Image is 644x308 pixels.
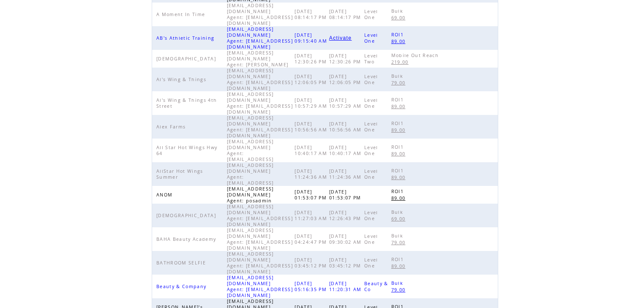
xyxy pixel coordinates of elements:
span: Bulk [391,280,405,286]
span: [DATE] 10:40:17 AM [295,144,329,156]
span: [DATE] 11:20:31 AM [329,281,364,292]
span: Al's Wing & Things 4th Street [156,97,217,109]
a: 69.00 [391,14,410,21]
span: ANOM [156,192,175,198]
span: ROI1 [391,256,406,262]
span: [DATE] 12:30:26 PM [295,53,329,65]
span: [DATE] 10:56:56 AM [295,121,329,133]
a: 79.00 [391,79,410,86]
span: AB's Athletic Training [156,35,216,41]
span: 89.00 [391,127,408,133]
span: BAHA Beauty Academy [156,236,218,242]
span: Level Two [364,53,378,65]
span: [DATE] 12:06:05 PM [329,74,363,85]
span: Mobile Out Reach [391,52,441,58]
span: [EMAIL_ADDRESS][DOMAIN_NAME] Agent: [EMAIL_ADDRESS][DOMAIN_NAME] [227,26,293,50]
span: 89.00 [391,174,408,180]
a: 89.00 [391,194,410,202]
span: 219.00 [391,59,411,65]
span: 69.00 [391,15,408,21]
span: [DATE] 09:15:40 AM [295,32,329,44]
span: Level One [364,233,378,245]
span: [EMAIL_ADDRESS][DOMAIN_NAME] Agent: [EMAIL_ADDRESS] [227,162,276,186]
span: 89.00 [391,151,408,157]
span: Beauty & Co [364,281,388,292]
a: 69.00 [391,215,410,222]
span: [EMAIL_ADDRESS][DOMAIN_NAME] Agent: [EMAIL_ADDRESS][DOMAIN_NAME] [227,3,293,26]
span: [DATE] 08:14:17 PM [329,8,363,20]
span: BATHROOM SELFIE [156,260,208,266]
span: [DATE] 10:40:17 AM [329,144,364,156]
span: 89.00 [391,38,408,44]
span: Bulk [391,209,405,215]
span: [DATE] 11:24:36 AM [329,168,364,180]
span: Level One [364,257,378,269]
span: 79.00 [391,80,408,86]
span: All Star Hot Wings Hwy 64 [156,144,217,156]
span: Bulk [391,73,405,79]
span: [DATE] 10:57:29 AM [295,97,329,109]
span: [DATE] 12:26:43 PM [329,210,363,221]
span: [EMAIL_ADDRESS][DOMAIN_NAME] Agent: [EMAIL_ADDRESS][DOMAIN_NAME] [227,115,293,139]
span: Bulk [391,233,405,239]
span: ROI1 [391,188,406,194]
span: Activate [329,35,352,41]
span: [DATE] 10:57:29 AM [329,97,364,109]
span: [DATE] 04:24:47 PM [295,233,329,245]
span: ROI1 [391,120,406,126]
span: 89.00 [391,195,408,201]
span: Level One [364,168,378,180]
span: [DATE] 03:45:12 PM [295,257,329,269]
span: A Moment In Time [156,11,207,17]
span: [EMAIL_ADDRESS][DOMAIN_NAME] Agent: [EMAIL_ADDRESS][DOMAIN_NAME] [227,251,293,275]
a: 79.00 [391,286,410,293]
span: [EMAIL_ADDRESS][DOMAIN_NAME] Agent: [EMAIL_ADDRESS] [227,139,276,162]
a: Activate [329,35,352,41]
span: [DATE] 10:56:56 AM [329,121,364,133]
a: 89.00 [391,262,410,270]
span: [DATE] 12:30:26 PM [329,53,363,65]
span: [DATE] 11:24:36 AM [295,168,329,180]
span: 79.00 [391,287,408,293]
span: [DATE] 11:27:03 AM [295,210,329,221]
span: AllStar Hot Wings Summer [156,168,203,180]
span: Level One [364,144,378,156]
a: 89.00 [391,103,410,110]
span: [DATE] 01:53:07 PM [329,189,363,201]
span: Level One [364,210,378,221]
span: [EMAIL_ADDRESS][DOMAIN_NAME] Agent: [EMAIL_ADDRESS][DOMAIN_NAME] [227,275,293,298]
span: Alex Farms [156,124,188,130]
span: 79.00 [391,240,408,245]
span: [DEMOGRAPHIC_DATA] [156,213,218,218]
span: [EMAIL_ADDRESS][DOMAIN_NAME] Agent: [EMAIL_ADDRESS][DOMAIN_NAME] [227,204,293,227]
span: ROI1 [391,144,406,150]
span: Bulk [391,8,405,14]
a: 79.00 [391,239,410,246]
a: 219.00 [391,58,413,65]
span: [EMAIL_ADDRESS][DOMAIN_NAME] Agent: posadmin [227,186,274,204]
span: [EMAIL_ADDRESS][DOMAIN_NAME] Agent: [EMAIL_ADDRESS][DOMAIN_NAME] [227,68,293,91]
span: [DATE] 01:53:07 PM [295,189,329,201]
span: Level One [364,74,378,85]
span: [DATE] 03:45:12 PM [329,257,363,269]
span: Al's Wing & Things [156,76,208,82]
span: 89.00 [391,263,408,269]
span: [DATE] 12:06:05 PM [295,74,329,85]
span: 89.00 [391,104,408,109]
span: Level One [364,97,378,109]
span: 69.00 [391,216,408,222]
a: 89.00 [391,126,410,134]
span: [DATE] 09:30:02 AM [329,233,364,245]
a: 89.00 [391,38,410,45]
span: [DATE] 08:14:17 PM [295,8,329,20]
span: [EMAIL_ADDRESS][DOMAIN_NAME] Agent: [EMAIL_ADDRESS][DOMAIN_NAME] [227,91,293,115]
span: [EMAIL_ADDRESS][DOMAIN_NAME] Agent: [PERSON_NAME] [227,50,291,68]
span: Level One [364,32,378,44]
a: 89.00 [391,150,410,157]
span: ROI1 [391,32,406,38]
a: 89.00 [391,174,410,181]
span: [DEMOGRAPHIC_DATA] [156,56,218,62]
span: [EMAIL_ADDRESS][DOMAIN_NAME] Agent: [EMAIL_ADDRESS][DOMAIN_NAME] [227,227,293,251]
span: Beauty & Company [156,283,208,289]
span: Level One [364,8,378,20]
